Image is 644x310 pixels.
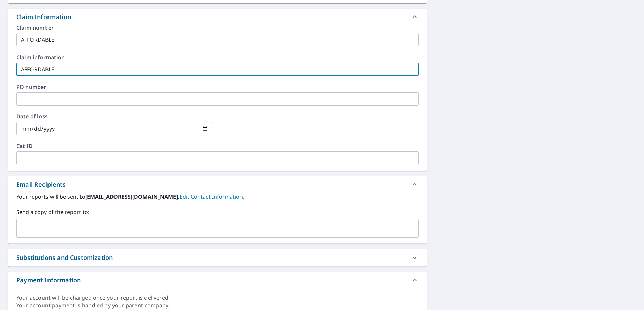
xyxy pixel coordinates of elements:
[16,25,419,30] label: Claim number
[8,9,427,25] div: Claim Information
[16,180,66,189] div: Email Recipients
[16,208,419,216] label: Send a copy of the report to:
[8,176,427,193] div: Email Recipients
[16,276,81,285] div: Payment Information
[16,143,419,149] label: Cat ID
[16,302,419,309] div: Your account payment is handled by your parent company.
[180,193,244,200] a: EditContactInfo
[16,193,419,201] label: Your reports will be sent to
[85,193,180,200] b: [EMAIL_ADDRESS][DOMAIN_NAME].
[8,249,427,266] div: Substitutions and Customization
[16,253,113,262] div: Substitutions and Customization
[16,114,213,119] label: Date of loss
[16,84,419,90] label: PO number
[8,272,427,288] div: Payment Information
[16,55,419,60] label: Claim information
[16,294,419,302] div: Your account will be charged once your report is delivered.
[16,12,71,22] div: Claim Information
